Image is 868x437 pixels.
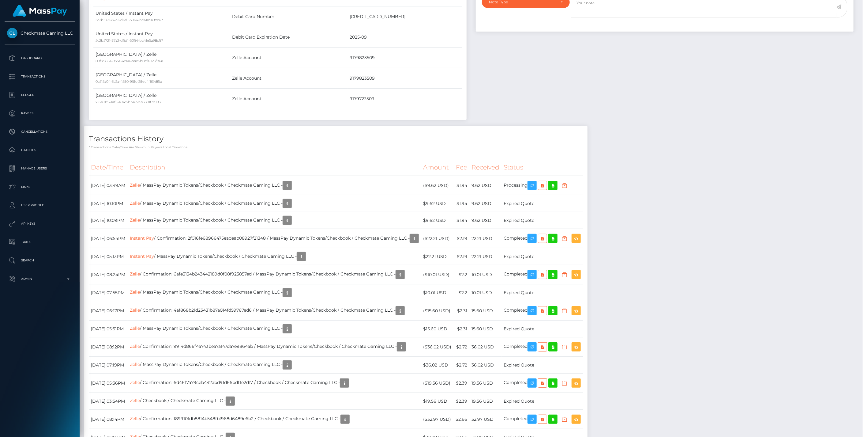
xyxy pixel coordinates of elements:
span: Checkmate Gaming LLC [5,30,75,36]
p: Transactions [7,72,73,81]
img: Checkmate Gaming LLC [7,28,17,38]
p: Ledger [7,90,73,100]
p: Links [7,182,73,192]
p: Taxes [7,237,73,247]
p: User Profile [7,201,73,210]
img: MassPay Logo [13,5,67,17]
p: Payees [7,109,73,118]
p: Dashboard [7,54,73,63]
p: API Keys [7,219,73,228]
p: Search [7,256,73,265]
p: Cancellations [7,127,73,136]
p: Manage Users [7,164,73,173]
p: Batches [7,146,73,155]
p: Admin [7,274,73,283]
